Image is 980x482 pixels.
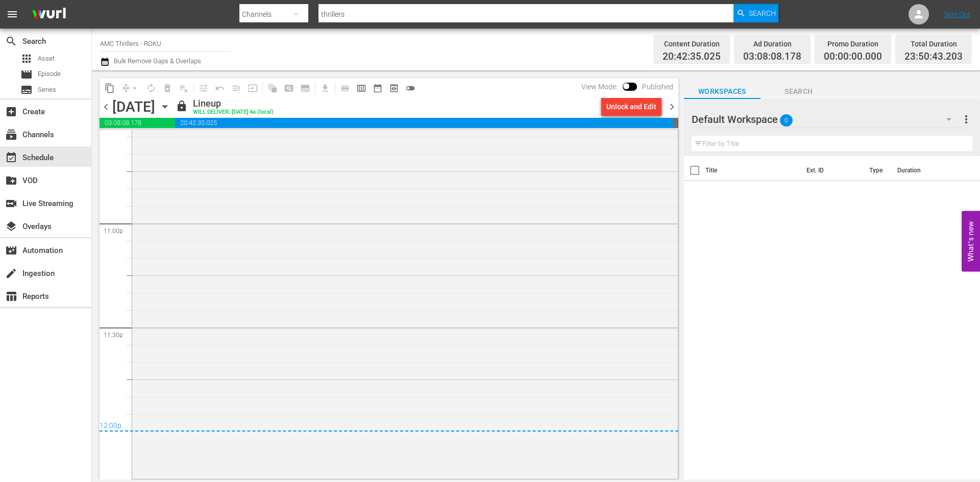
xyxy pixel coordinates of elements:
[386,80,402,96] span: View Backup
[663,51,721,63] span: 20:42:35.025
[175,118,673,128] span: 20:42:35.025
[389,83,399,93] span: preview_outlined
[5,267,17,280] span: Ingestion
[601,97,661,116] button: Unlock and Edit
[38,85,56,95] span: Series
[159,80,176,96] span: Select an event to delete
[800,156,863,185] th: Ext. ID
[824,51,882,63] span: 00:00:00.000
[100,118,175,128] span: 03:08:08.178
[606,97,656,116] div: Unlock and Edit
[112,57,201,65] span: Bulk Remove Gaps & Overlaps
[100,100,112,113] span: chevron_left
[192,78,212,98] span: Customize Events
[692,105,961,134] div: Default Workspace
[863,156,891,185] th: Type
[673,118,678,128] span: 00:09:16.797
[176,100,188,112] span: lock
[102,80,118,96] span: Copy Lineup
[20,84,33,96] span: Series
[333,78,353,98] span: Day Calendar View
[5,129,17,141] span: Channels
[143,80,159,96] span: Loop Content
[5,174,17,187] span: VOD
[960,107,972,132] button: more_vert
[962,211,980,271] button: Open Feedback Widget
[193,98,274,109] div: Lineup
[743,51,801,63] span: 03:08:08.178
[663,37,721,51] div: Content Duration
[5,244,17,257] span: Automation
[193,109,274,116] div: WILL DELIVER: [DATE] 4a (local)
[20,68,33,81] span: Episode
[212,80,228,96] span: Revert to Primary Episode
[244,80,261,96] span: Update Metadata from Key Asset
[5,106,17,118] span: Create
[5,35,17,47] span: Search
[281,80,297,96] span: Create Search Block
[637,83,678,91] span: Published
[24,3,73,27] img: ans4CAIJ8jUAAAAAAAAAAAAAAAAAAAAAAAAgQb4GAAAAAAAAAAAAAAAAAAAAAAAAJMjXAAAAAAAAAAAAAAAAAAAAAAAAgAT5G...
[176,80,192,96] span: Clear Lineup
[370,80,386,96] span: Month Calendar View
[904,51,963,63] span: 23:50:43.203
[733,4,778,22] button: Search
[356,83,366,93] span: calendar_view_week_outlined
[405,83,415,93] span: toggle_off
[5,290,17,302] span: Reports
[20,53,33,65] span: Asset
[297,80,313,96] span: Create Series Block
[353,80,370,96] span: Week Calendar View
[100,421,678,432] div: 12:00p
[891,156,952,185] th: Duration
[944,10,970,18] a: Sign Out
[105,83,115,93] span: content_copy
[38,69,61,79] span: Episode
[373,83,383,93] span: date_range_outlined
[780,110,793,131] span: 0
[684,85,761,98] span: Workspaces
[623,83,630,90] span: Toggle to switch from Published to Draft view.
[402,80,419,96] span: 24 hours Lineup View is OFF
[5,197,17,210] span: Live Streaming
[112,98,155,115] div: [DATE]
[261,78,281,98] span: Refresh All Search Blocks
[666,100,678,113] span: chevron_right
[705,156,801,185] th: Title
[5,151,17,164] span: Schedule
[824,37,882,51] div: Promo Duration
[313,78,333,98] span: Download as CSV
[38,54,55,64] span: Asset
[749,4,776,22] span: Search
[960,113,972,125] span: more_vert
[904,37,963,51] div: Total Duration
[576,83,623,91] span: View Mode:
[5,220,17,233] span: Overlays
[6,8,18,20] span: menu
[743,37,801,51] div: Ad Duration
[761,85,837,98] span: Search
